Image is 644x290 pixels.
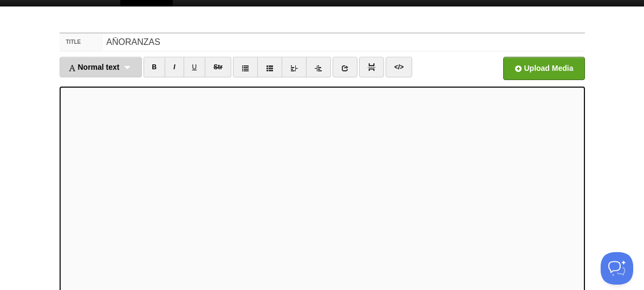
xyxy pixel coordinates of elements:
[213,63,223,71] del: Str
[60,34,103,51] label: Title
[144,57,166,77] a: B
[368,63,375,71] img: pagebreak-icon.png
[601,252,633,285] iframe: Help Scout Beacon - Open
[205,57,231,77] a: Str
[184,57,206,77] a: U
[68,63,120,71] span: Normal text
[386,57,412,77] a: </>
[165,57,184,77] a: I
